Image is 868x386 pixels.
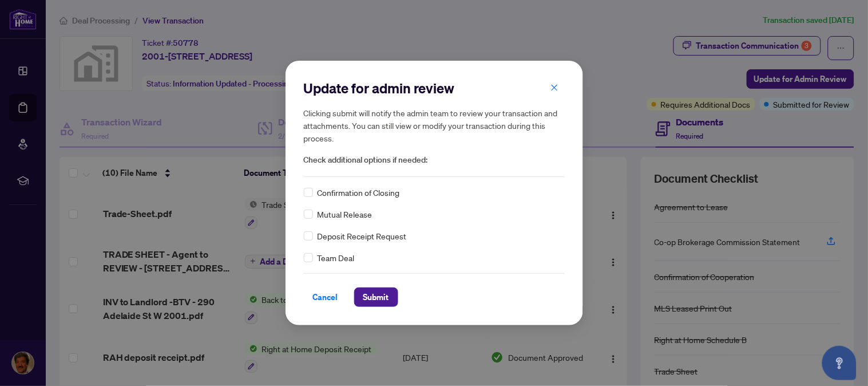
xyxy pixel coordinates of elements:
[313,288,338,306] span: Cancel
[304,153,565,167] span: Check additional options if needed:
[304,79,565,97] h2: Update for admin review
[318,251,355,264] span: Team Deal
[822,346,857,380] button: Open asap
[318,230,407,242] span: Deposit Receipt Request
[354,287,398,307] button: Submit
[304,287,347,307] button: Cancel
[304,107,565,144] h5: Clicking submit will notify the admin team to review your transaction and attachments. You can st...
[318,186,400,199] span: Confirmation of Closing
[550,84,558,92] span: close
[318,208,372,220] span: Mutual Release
[363,288,389,306] span: Submit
